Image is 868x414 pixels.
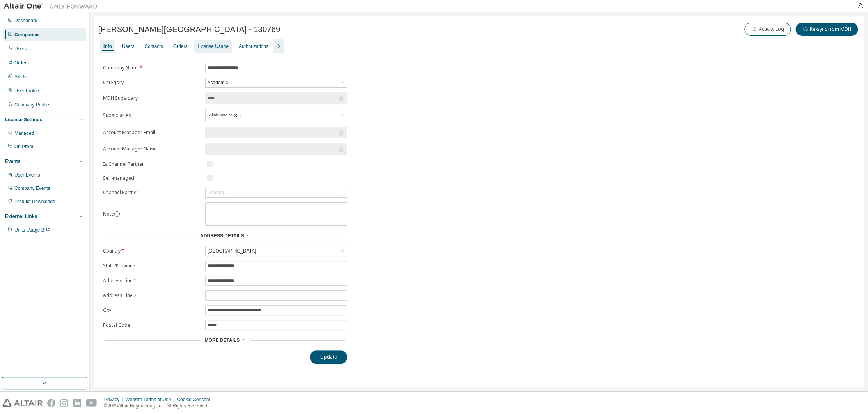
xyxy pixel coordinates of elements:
[103,292,201,299] label: Address Line 2
[206,247,257,255] div: [GEOGRAPHIC_DATA]
[206,188,347,197] div: Loading...
[104,396,125,403] div: Privacy
[239,43,268,50] div: Authorizations
[103,112,201,119] label: Subsidiaries
[103,80,201,86] label: Category
[103,263,201,269] label: State/Province
[14,88,39,94] div: User Profile
[103,129,201,136] label: Account Manager Email
[14,46,27,52] div: Users
[14,185,50,191] div: Company Events
[177,396,215,403] div: Cookie Consent
[14,32,40,38] div: Companies
[144,43,163,50] div: Contacts
[204,338,240,343] span: More Details
[103,161,201,167] label: Is Channel Partner
[5,213,37,219] div: External Links
[2,399,43,407] img: altair_logo.svg
[103,65,201,71] label: Company Name
[103,146,201,152] label: Account Manager Name
[207,189,228,196] div: Loading...
[14,102,49,108] div: Company Profile
[14,74,27,80] div: SKUs
[122,43,134,50] div: Users
[197,43,228,50] div: License Usage
[103,322,201,328] label: Postal Code
[5,158,20,165] div: Events
[14,198,55,205] div: Product Downloads
[14,227,50,233] span: Units Usage BI
[206,78,229,87] div: Academic
[4,2,101,10] img: Altair One
[103,43,112,50] div: Info
[86,399,97,407] img: youtube.svg
[103,189,201,196] label: Channel Partner
[14,60,29,66] div: Orders
[795,23,858,36] button: Re-sync from MDH
[60,399,68,407] img: instagram.svg
[103,307,201,313] label: City
[206,109,347,122] div: Altair Nordics
[200,233,244,239] span: Address Details
[14,130,34,136] div: Managed
[206,78,347,87] div: Academic
[98,25,280,34] span: [PERSON_NAME][GEOGRAPHIC_DATA] - 130769
[104,403,215,409] p: © 2025 Altair Engineering, Inc. All Rights Reserved.
[207,111,240,120] div: Altair Nordics
[125,396,177,403] div: Website Terms of Use
[103,248,201,254] label: Country
[5,117,42,123] div: License Settings
[103,95,201,101] label: MDH Subsidary
[14,143,33,150] div: On Prem
[744,23,791,36] button: Activity Log
[103,278,201,284] label: Address Line 1
[206,246,347,256] div: [GEOGRAPHIC_DATA]
[14,18,37,24] div: Dashboard
[73,399,81,407] img: linkedin.svg
[103,211,114,217] label: Note
[14,172,40,178] div: User Events
[173,43,188,50] div: Orders
[114,211,120,217] button: information
[103,175,201,181] label: Self-managed
[310,350,347,364] button: Update
[47,399,55,407] img: facebook.svg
